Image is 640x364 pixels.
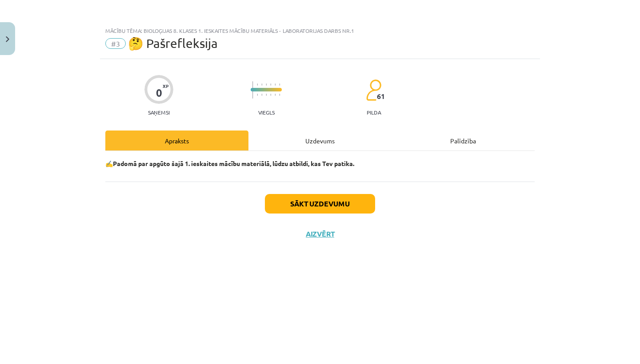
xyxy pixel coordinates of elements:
div: Apraksts [105,131,248,150]
img: icon-short-line-57e1e144782c952c97e751825c79c345078a6d821885a25fce030b3d8c18986b.svg [279,94,280,96]
img: icon-short-line-57e1e144782c952c97e751825c79c345078a6d821885a25fce030b3d8c18986b.svg [266,94,267,96]
img: icon-short-line-57e1e144782c952c97e751825c79c345078a6d821885a25fce030b3d8c18986b.svg [266,83,267,86]
span: 🤔 Pašrefleksija [128,36,218,51]
p: Saņemsi [144,109,173,115]
button: Sākt uzdevumu [265,194,375,214]
div: 0 [156,87,162,99]
p: pilda [367,109,381,115]
img: icon-short-line-57e1e144782c952c97e751825c79c345078a6d821885a25fce030b3d8c18986b.svg [270,83,271,86]
img: students-c634bb4e5e11cddfef0936a35e636f08e4e9abd3cc4e673bd6f9a4125e45ecb1.svg [366,79,381,101]
img: icon-long-line-d9ea69661e0d244f92f715978eff75569469978d946b2353a9bb055b3ed8787d.svg [252,81,253,99]
div: Uzdevums [248,131,392,150]
div: Palīdzība [392,131,535,150]
img: icon-short-line-57e1e144782c952c97e751825c79c345078a6d821885a25fce030b3d8c18986b.svg [275,83,276,86]
img: icon-short-line-57e1e144782c952c97e751825c79c345078a6d821885a25fce030b3d8c18986b.svg [261,83,262,86]
img: icon-close-lesson-0947bae3869378f0d4975bcd49f059093ad1ed9edebbc8119c70593378902aed.svg [6,36,9,42]
span: XP [163,83,168,88]
img: icon-short-line-57e1e144782c952c97e751825c79c345078a6d821885a25fce030b3d8c18986b.svg [257,83,258,86]
img: icon-short-line-57e1e144782c952c97e751825c79c345078a6d821885a25fce030b3d8c18986b.svg [270,94,271,96]
img: icon-short-line-57e1e144782c952c97e751825c79c345078a6d821885a25fce030b3d8c18986b.svg [261,94,262,96]
strong: ✍️Padomā par apgūto šajā 1. ieskaites mācību materiālā, lūdzu atbildi, kas Tev patika. [105,159,354,167]
p: Viegls [258,109,275,115]
img: icon-short-line-57e1e144782c952c97e751825c79c345078a6d821885a25fce030b3d8c18986b.svg [257,94,258,96]
span: #3 [105,38,126,49]
button: Aizvērt [303,229,337,238]
img: icon-short-line-57e1e144782c952c97e751825c79c345078a6d821885a25fce030b3d8c18986b.svg [279,83,280,86]
span: 61 [377,92,385,100]
div: Mācību tēma: Bioloģijas 8. klases 1. ieskaites mācību materiāls - laboratorijas darbs nr.1 [105,28,535,34]
img: icon-short-line-57e1e144782c952c97e751825c79c345078a6d821885a25fce030b3d8c18986b.svg [275,94,276,96]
